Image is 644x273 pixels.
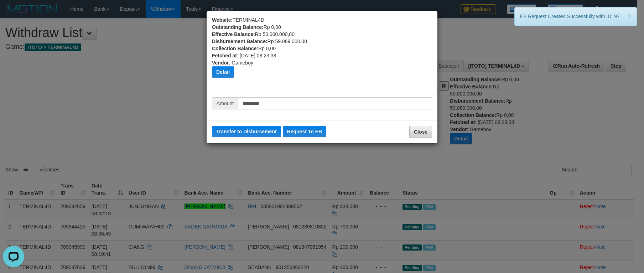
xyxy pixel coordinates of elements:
button: Close [409,126,432,138]
b: Outstanding Balance: [212,24,264,30]
b: Fetched at [212,53,237,58]
b: Collection Balance: [212,46,258,51]
button: Detail [212,66,234,78]
span: × [627,12,632,20]
div: EB Request Created Successfully with ID: 97 [514,7,637,26]
button: Request To EB [283,126,327,137]
button: Close [627,12,632,20]
button: Transfer to Disbursement [212,126,281,137]
span: Amount [212,97,238,109]
button: Open LiveChat chat widget [3,3,24,24]
b: Effective Balance: [212,31,255,37]
b: Vendor [212,60,229,66]
div: TERMINAL4D Rp 0,00 Rp 50.000.000,00 Rp 59.069.000,00 Rp 0,00 : [DATE] 08:23:38 : Gameboy [212,16,432,97]
b: Disbursement Balance: [212,38,268,44]
b: Website: [212,17,233,23]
